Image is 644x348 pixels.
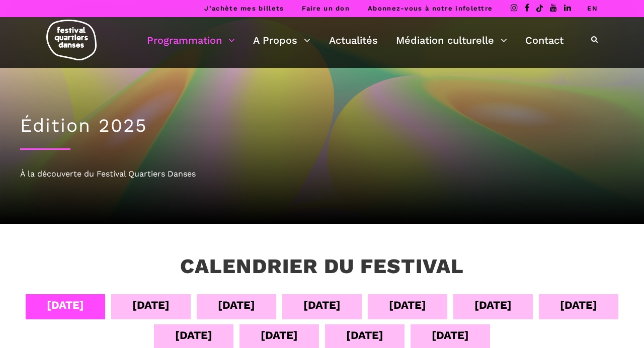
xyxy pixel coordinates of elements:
a: Médiation culturelle [396,32,507,49]
img: logo-fqd-med [46,20,97,60]
div: [DATE] [432,326,469,344]
div: [DATE] [474,296,512,314]
div: [DATE] [47,296,84,314]
div: À la découverte du Festival Quartiers Danses [20,167,624,181]
a: Actualités [329,32,378,49]
div: [DATE] [560,296,597,314]
a: Faire un don [302,5,350,12]
a: Abonnez-vous à notre infolettre [368,5,493,12]
a: Programmation [147,32,235,49]
div: [DATE] [346,326,383,344]
div: [DATE] [218,296,255,314]
div: [DATE] [132,296,170,314]
div: [DATE] [303,296,341,314]
a: A Propos [253,32,310,49]
div: [DATE] [175,326,212,344]
div: [DATE] [261,326,298,344]
a: Contact [525,32,563,49]
a: J’achète mes billets [204,5,284,12]
a: EN [587,5,598,12]
h3: Calendrier du festival [180,254,464,279]
div: [DATE] [389,296,426,314]
h1: Édition 2025 [20,115,624,137]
